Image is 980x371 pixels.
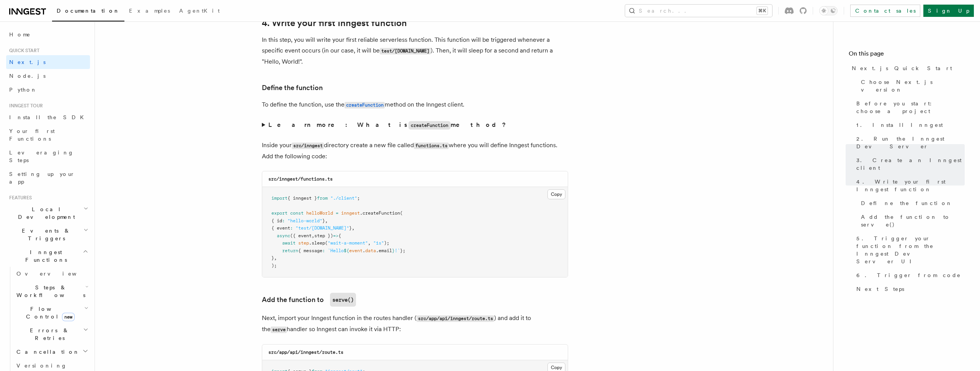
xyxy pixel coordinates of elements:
[9,87,37,93] span: Python
[322,218,325,223] span: }
[400,248,405,253] span: };
[271,263,277,268] span: );
[271,225,290,231] span: { event
[363,248,365,253] span: .
[9,73,46,79] span: Node.js
[345,102,385,108] code: createFunction
[312,233,314,238] span: ,
[6,28,90,41] a: Home
[6,55,90,69] a: Next.js
[400,210,403,216] span: (
[344,248,349,253] span: ${
[338,233,341,238] span: {
[328,240,368,246] span: "wait-a-moment"
[16,271,95,277] span: Overview
[819,6,838,15] button: Toggle dark mode
[416,315,494,322] code: src/app/api/inngest/route.ts
[13,281,90,302] button: Steps & Workflows
[52,2,124,21] a: Documentation
[853,153,965,175] a: 3. Create an Inngest client
[9,59,46,65] span: Next.js
[129,8,170,14] span: Examples
[9,31,31,38] span: Home
[850,5,920,17] a: Contact sales
[852,64,952,72] span: Next.js Quick Start
[336,210,338,216] span: =
[6,167,90,189] a: Setting up your app
[349,225,352,231] span: }
[853,132,965,153] a: 2. Run the Inngest Dev Server
[6,248,83,264] span: Inngest Functions
[328,248,344,253] span: `Hello
[6,202,90,224] button: Local Development
[861,213,965,228] span: Add the function to serve()
[268,350,343,355] code: src/app/api/inngest/route.ts
[9,149,74,163] span: Leveraging Steps
[282,248,298,253] span: return
[373,240,384,246] span: "1s"
[849,61,965,75] a: Next.js Quick Start
[330,293,356,307] code: serve()
[262,313,568,335] p: Next, import your Inngest function in the routes handler ( ) and add it to the handler so Inngest...
[287,195,317,201] span: { inngest }
[9,114,88,120] span: Install the SDK
[57,8,120,14] span: Documentation
[357,195,360,201] span: ;
[6,245,90,267] button: Inngest Functions
[322,248,325,253] span: :
[853,97,965,118] a: Before you start: choose a project
[179,8,220,14] span: AgentKit
[292,143,324,149] code: src/inngest
[262,18,407,28] a: 4. Write your first Inngest function
[262,82,323,93] a: Define the function
[853,282,965,296] a: Next Steps
[298,248,322,253] span: { message
[298,240,309,246] span: step
[306,210,333,216] span: helloWorld
[856,100,965,115] span: Before you start: choose a project
[296,225,349,231] span: "test/[DOMAIN_NAME]"
[271,218,282,223] span: { id
[757,7,768,15] kbd: ⌘K
[853,118,965,132] a: 1. Install Inngest
[262,99,568,110] p: To define the function, use the method on the Inngest client.
[271,327,287,333] code: serve
[345,101,385,108] a: createFunction
[16,363,67,369] span: Versioning
[317,195,328,201] span: from
[274,255,277,261] span: ,
[290,210,304,216] span: const
[360,210,400,216] span: .createFunction
[392,248,395,253] span: }
[9,128,55,142] span: Your first Functions
[325,240,328,246] span: (
[13,267,90,281] a: Overview
[6,124,90,146] a: Your first Functions
[6,83,90,97] a: Python
[271,255,274,261] span: }
[856,121,943,129] span: 1. Install Inngest
[341,210,360,216] span: inngest
[268,121,508,128] strong: Learn more: What is method?
[849,49,965,61] h4: On this page
[282,240,296,246] span: await
[408,121,451,130] code: createFunction
[13,323,90,345] button: Errors & Retries
[277,233,290,238] span: async
[861,78,965,94] span: Choose Next.js version
[853,231,965,268] a: 5. Trigger your function from the Inngest Dev Server UI
[858,210,965,231] a: Add the function to serve()
[6,110,90,124] a: Install the SDK
[376,248,392,253] span: .email
[856,135,965,150] span: 2. Run the Inngest Dev Server
[287,218,322,223] span: "hello-world"
[547,189,565,199] button: Copy
[290,233,312,238] span: ({ event
[325,218,328,223] span: ,
[13,348,80,356] span: Cancellation
[271,210,287,216] span: export
[6,227,83,242] span: Events & Triggers
[858,75,965,97] a: Choose Next.js version
[330,195,357,201] span: "./client"
[6,69,90,83] a: Node.js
